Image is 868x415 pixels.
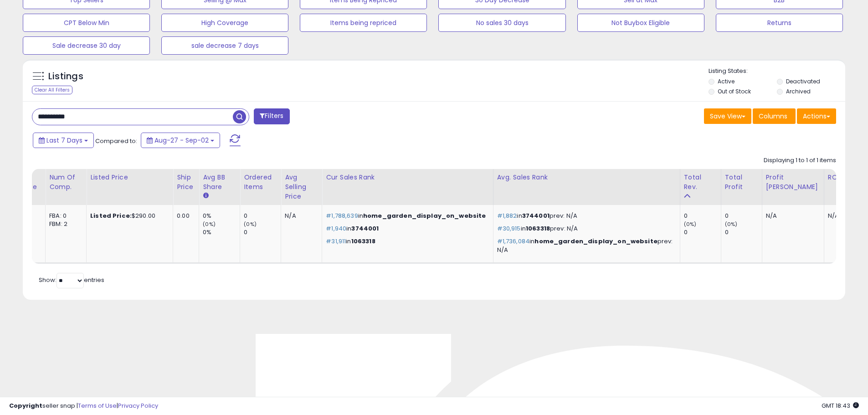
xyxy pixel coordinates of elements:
small: Avg BB Share. [203,192,208,200]
div: Displaying 1 to 1 of 1 items [764,156,836,165]
div: Num of Comp. [49,173,82,192]
button: Items being repriced [300,14,427,32]
div: 0 [684,212,721,220]
span: 3744001 [522,211,550,220]
button: Filters [254,108,289,124]
span: Show: entries [39,276,104,284]
span: Compared to: [95,137,137,145]
p: in prev: N/A [497,212,673,220]
p: in [326,225,486,233]
div: Total Rev. [684,173,717,192]
span: home_garden_display_on_website [534,237,657,246]
p: in [326,237,486,246]
button: Returns [716,14,843,32]
label: Active [718,77,734,85]
div: Avg BB Share [203,173,236,192]
div: 0 [725,228,762,236]
label: Out of Stock [718,87,751,95]
button: High Coverage [161,14,288,32]
button: Last 7 Days [33,133,94,148]
div: Cur Sales Rank [326,173,489,182]
div: Listed Price [90,173,169,182]
small: (0%) [725,220,738,228]
p: in prev: N/A [497,225,673,233]
b: Listed Price: [90,211,132,220]
button: Aug-27 - Sep-02 [141,133,220,148]
div: 0% [203,212,240,220]
div: ROI [828,173,861,182]
button: No sales 30 days [438,14,565,32]
div: 0% [203,228,240,236]
span: Columns [759,112,787,121]
span: #1,736,084 [497,237,530,246]
div: Clear All Filters [32,86,72,94]
button: Save View [704,108,751,124]
span: Last 7 Days [46,136,82,145]
button: CPT Below Min [23,14,150,32]
span: #1,788,639 [326,211,358,220]
span: Aug-27 - Sep-02 [154,136,209,145]
button: Actions [797,108,836,124]
div: FBM: 2 [49,220,79,228]
div: Avg. Sales Rank [497,173,676,182]
label: Deactivated [786,77,820,85]
div: Ordered Items [244,173,277,192]
div: FBA: 0 [49,212,79,220]
p: in [326,212,486,220]
div: Ship Price [177,173,195,192]
div: Total Profit [725,173,758,192]
div: 0 [684,228,721,236]
div: Profit [PERSON_NAME] [766,173,820,192]
div: N/A [766,212,817,220]
div: N/A [285,212,315,220]
div: $290.00 [90,212,166,220]
span: #1,940 [326,224,346,233]
div: 0 [244,212,281,220]
p: in prev: N/A [497,237,673,254]
button: Sale decrease 30 day [23,36,150,55]
div: 0.00 [177,212,192,220]
small: (0%) [203,220,216,228]
span: #30,915 [497,224,521,233]
button: sale decrease 7 days [161,36,288,55]
h5: Listings [48,70,83,83]
span: 1063318 [526,224,550,233]
div: Avg Selling Price [285,173,318,201]
small: (0%) [244,220,257,228]
div: N/A [828,212,858,220]
span: #1,882 [497,211,517,220]
small: (0%) [684,220,697,228]
span: 3744001 [351,224,379,233]
button: Not Buybox Eligible [577,14,704,32]
span: home_garden_display_on_website [363,211,486,220]
p: Listing States: [709,67,845,76]
div: 0 [244,228,281,236]
span: 1063318 [351,237,375,246]
div: 0 [725,212,762,220]
span: #31,911 [326,237,346,246]
button: Columns [753,108,796,124]
label: Archived [786,87,811,95]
